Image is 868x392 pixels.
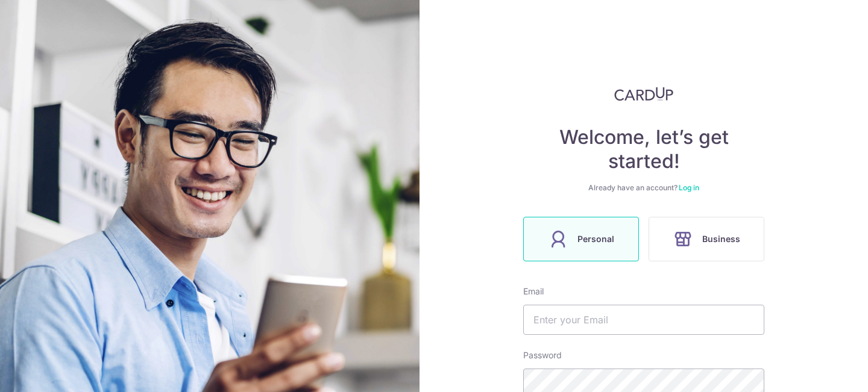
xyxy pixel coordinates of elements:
input: Enter your Email [523,305,764,335]
label: Email [523,285,544,297]
span: Business [702,232,740,246]
span: Personal [577,232,614,246]
label: Password [523,349,562,361]
h4: Welcome, let’s get started! [523,125,764,173]
a: Log in [679,183,699,192]
a: Personal [518,217,644,261]
div: Already have an account? [523,183,764,193]
a: Business [644,217,769,261]
img: CardUp Logo [614,87,673,101]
